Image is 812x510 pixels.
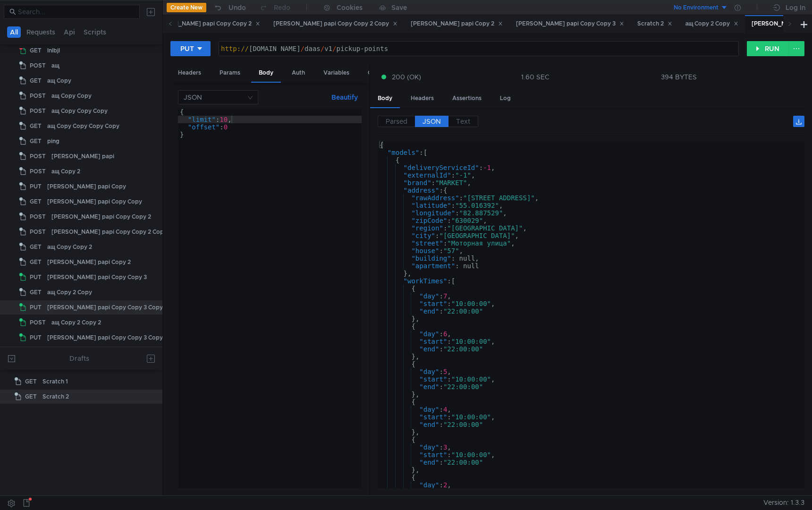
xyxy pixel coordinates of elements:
div: Headers [170,64,209,82]
div: [PERSON_NAME] papi Copy Copy 3 [47,270,147,284]
span: POST [30,225,46,239]
input: Search... [18,7,134,17]
div: Scratch 2 [637,19,672,29]
div: No Environment [674,3,719,12]
span: GET [25,390,37,404]
button: Scripts [81,26,109,38]
span: GET [25,374,37,389]
div: [PERSON_NAME] papi Copy [47,179,126,194]
div: Variables [316,64,357,82]
span: GET [30,195,42,209]
div: Auth [284,64,313,82]
div: Save [391,4,407,11]
span: Parsed [386,117,407,126]
div: 394 BYTES [661,73,697,81]
div: ащ [51,59,59,73]
span: GET [30,255,42,269]
span: GET [30,74,42,88]
div: ping [47,134,59,148]
span: JSON [423,117,441,126]
span: POST [30,149,46,163]
div: [PERSON_NAME] papi Copy 2 [411,19,503,29]
div: Undo [228,2,246,13]
button: Api [61,26,78,38]
button: Requests [24,26,58,38]
span: PUT [30,300,42,314]
div: ащ Copy 2 Copy 2 [51,315,101,330]
div: [PERSON_NAME] papi Copy 2 [47,255,131,269]
span: GET [30,134,42,148]
div: [PERSON_NAME] papi Copy Copy 3 [516,19,624,29]
div: Redo [274,2,290,13]
div: 1.60 SEC [521,73,550,81]
div: Assertions [445,90,489,107]
button: All [7,26,21,38]
button: PUT [170,41,211,56]
div: Cookies [337,2,363,13]
button: Redo [253,0,297,15]
div: PUT [180,43,194,54]
span: POST [30,104,46,118]
span: GET [30,43,42,58]
div: Log In [786,2,805,13]
button: Beautify [328,92,362,103]
div: ащ Copy 2 Copy [685,19,739,29]
div: Headers [403,90,441,107]
button: Create New [167,3,206,12]
span: POST [30,210,46,224]
span: Text [456,117,470,126]
span: POST [30,59,46,73]
div: [PERSON_NAME] papi Copy Copy 2 Copy [51,225,167,239]
div: Scratch 1 [42,374,68,389]
div: ащ Copy [47,74,71,88]
div: ащ Copy Copy Copy [51,104,108,118]
span: PUT [30,331,42,345]
div: [PERSON_NAME] papi Copy Copy 3 Copy [47,300,163,314]
div: Body [251,64,281,83]
div: ащ Copy 2 Copy [47,285,92,299]
div: ащ Copy 2 [51,164,80,178]
span: PUT [30,179,42,194]
div: Scratch 2 [42,390,69,404]
div: Params [212,64,248,82]
div: ащ Copy Copy Copy Copy [47,119,119,133]
div: Other [360,64,391,82]
div: [PERSON_NAME] papi Copy Copy 2 [51,210,151,224]
button: RUN [747,41,789,56]
span: GET [30,240,42,254]
span: GET [30,119,42,133]
div: [PERSON_NAME] papi [51,149,114,163]
div: lnlbjl [47,43,60,58]
span: Version: 1.3.3 [763,496,804,510]
div: Log [492,90,518,107]
button: Undo [206,0,253,15]
div: Body [370,90,400,108]
span: POST [30,89,46,103]
span: GET [30,285,42,299]
span: POST [30,164,46,178]
span: POST [30,315,46,330]
span: 200 (OK) [392,72,421,82]
div: ащ Copy Copy [51,89,92,103]
div: [PERSON_NAME] papi Copy Copy 2 Copy [273,19,398,29]
div: Drafts [69,353,89,364]
div: ащ Copy Copy 2 [47,240,92,254]
div: [PERSON_NAME] papi Copy Copy [47,195,142,209]
div: [PERSON_NAME] papi Copy Copy 3 Copy 2 [47,331,168,345]
div: [PERSON_NAME] papi Copy Copy 2 [152,19,260,29]
span: PUT [30,270,42,284]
